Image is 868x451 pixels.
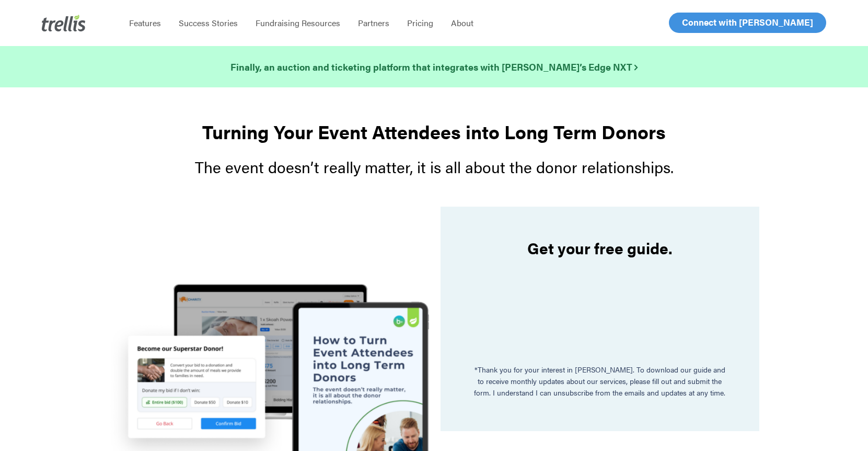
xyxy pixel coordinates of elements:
[451,17,473,29] span: About
[349,18,398,28] a: Partners
[358,17,389,29] span: Partners
[230,60,638,74] a: Finally, an auction and ticketing platform that integrates with [PERSON_NAME]’s Edge NXT
[195,155,674,178] span: The event doesn’t really matter, it is all about the donor relationships.
[474,364,725,398] span: *Thank you for your interest in [PERSON_NAME]. To download our guide and to receive monthly updat...
[179,17,238,29] span: Success Stories
[473,267,726,345] iframe: Form 0
[256,17,340,29] span: Fundraising Resources
[42,15,86,31] img: Trellis
[398,18,442,28] a: Pricing
[247,18,349,28] a: Fundraising Resources
[669,13,826,33] a: Connect with [PERSON_NAME]
[442,18,482,28] a: About
[407,17,433,29] span: Pricing
[230,60,638,73] strong: Finally, an auction and ticketing platform that integrates with [PERSON_NAME]’s Edge NXT
[120,18,170,28] a: Features
[682,16,813,28] span: Connect with [PERSON_NAME]
[129,17,161,29] span: Features
[527,236,673,259] strong: Get your free guide.
[170,18,247,28] a: Success Stories
[202,118,666,145] strong: Turning Your Event Attendees into Long Term Donors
